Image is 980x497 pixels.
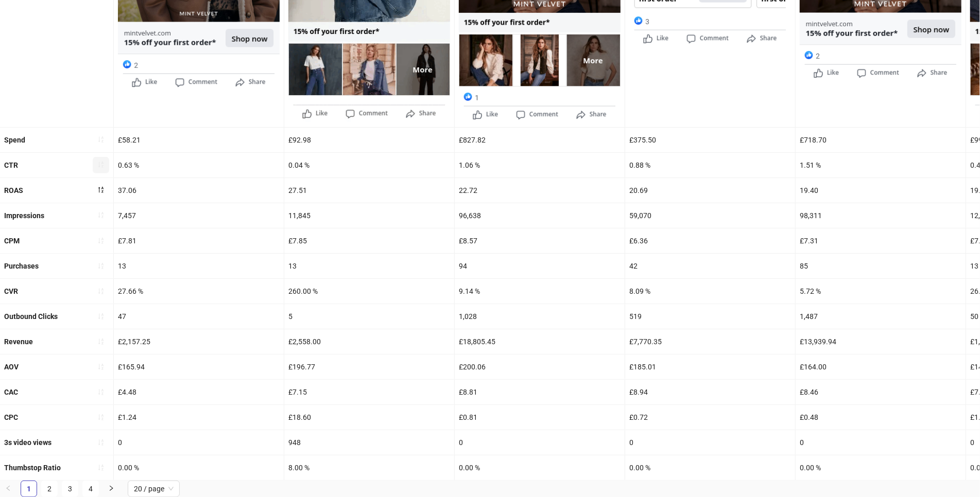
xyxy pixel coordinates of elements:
div: 0 [625,430,795,455]
div: £0.72 [625,405,795,430]
div: £13,939.94 [796,329,966,354]
div: £165.94 [114,354,284,379]
div: 0.00 % [625,455,795,480]
div: 948 [284,430,454,455]
b: Purchases [4,262,39,270]
div: 9.14 % [455,279,625,304]
div: 0.00 % [455,455,625,480]
span: sort-descending [97,186,105,193]
div: £18.60 [284,405,454,430]
div: £92.98 [284,128,454,152]
b: Impressions [4,211,44,220]
div: 59,070 [625,203,795,228]
b: CPM [4,237,20,245]
div: 0 [114,430,284,455]
div: 13 [114,254,284,278]
div: 98,311 [796,203,966,228]
div: 1,487 [796,304,966,329]
span: sort-ascending [97,388,105,396]
div: £18,805.45 [455,329,625,354]
a: 3 [62,481,78,496]
div: 1.51 % [796,153,966,177]
span: sort-ascending [97,288,105,295]
b: Revenue [4,338,33,346]
span: sort-ascending [97,313,105,320]
div: £718.70 [796,128,966,152]
div: 0.63 % [114,153,284,177]
div: 20.69 [625,178,795,203]
b: ROAS [4,186,23,194]
b: AOV [4,363,19,371]
b: CVR [4,287,18,295]
div: 22.72 [455,178,625,203]
div: 7,457 [114,203,284,228]
div: 0.04 % [284,153,454,177]
div: £0.48 [796,405,966,430]
div: 85 [796,254,966,278]
div: 37.06 [114,178,284,203]
div: £196.77 [284,354,454,379]
div: 8.00 % [284,455,454,480]
div: £58.21 [114,128,284,152]
div: 27.66 % [114,279,284,304]
div: £0.81 [455,405,625,430]
div: 1.06 % [455,153,625,177]
div: 0 [796,430,966,455]
div: £2,157.25 [114,329,284,354]
div: 0.00 % [114,455,284,480]
div: £8.81 [455,380,625,404]
b: Outbound Clicks [4,312,58,321]
span: sort-ascending [97,237,105,244]
div: 42 [625,254,795,278]
span: sort-ascending [97,464,105,471]
b: CAC [4,388,18,396]
div: £8.57 [455,228,625,253]
div: 13 [284,254,454,278]
span: right [108,485,114,491]
li: Next Page [103,481,119,497]
div: 519 [625,304,795,329]
div: 96,638 [455,203,625,228]
div: 11,845 [284,203,454,228]
div: 0 [455,430,625,455]
div: £6.36 [625,228,795,253]
div: 27.51 [284,178,454,203]
div: 0.00 % [796,455,966,480]
div: 19.40 [796,178,966,203]
div: £4.48 [114,380,284,404]
div: 47 [114,304,284,329]
div: £827.82 [455,128,625,152]
div: 5.72 % [796,279,966,304]
b: CPC [4,413,18,421]
div: £8.94 [625,380,795,404]
b: 3s video views [4,438,51,447]
a: 4 [83,481,98,496]
span: sort-ascending [97,161,105,168]
div: £185.01 [625,354,795,379]
span: left [5,485,11,491]
a: 2 [42,481,57,496]
div: £7,770.35 [625,329,795,354]
div: 260.00 % [284,279,454,304]
div: £7.81 [114,228,284,253]
span: 20 / page [134,481,174,496]
div: £7.31 [796,228,966,253]
b: Thumbstop Ratio [4,464,61,472]
div: 1,028 [455,304,625,329]
span: sort-ascending [97,363,105,370]
b: Spend [4,136,25,144]
div: £7.85 [284,228,454,253]
div: 0.88 % [625,153,795,177]
div: £200.06 [455,354,625,379]
span: sort-ascending [97,439,105,446]
div: £1.24 [114,405,284,430]
li: 1 [21,481,37,497]
div: 5 [284,304,454,329]
span: sort-ascending [97,338,105,345]
div: 8.09 % [625,279,795,304]
button: right [103,481,119,497]
div: £164.00 [796,354,966,379]
div: £7.15 [284,380,454,404]
b: CTR [4,161,18,169]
